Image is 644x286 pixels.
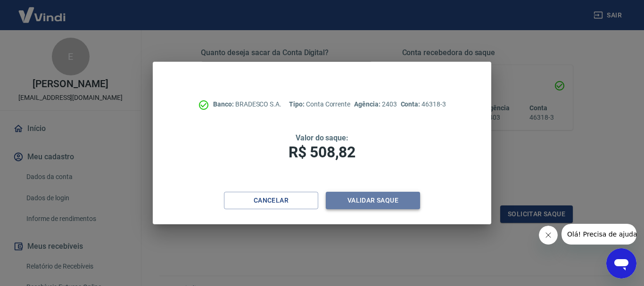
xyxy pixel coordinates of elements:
p: 46318-3 [401,99,446,109]
button: Validar saque [326,192,420,209]
iframe: Mensagem da empresa [561,224,636,245]
span: Conta: [401,100,422,108]
span: Valor do saque: [296,133,348,142]
span: Agência: [354,100,382,108]
iframe: Botão para abrir a janela de mensagens [606,248,636,278]
p: BRADESCO S.A. [213,99,281,109]
iframe: Fechar mensagem [539,226,558,245]
span: Olá! Precisa de ajuda? [6,7,79,14]
p: Conta Corrente [289,99,350,109]
span: Banco: [213,100,235,108]
button: Cancelar [224,192,318,209]
p: 2403 [354,99,396,109]
span: Tipo: [289,100,306,108]
span: R$ 508,82 [289,143,355,161]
